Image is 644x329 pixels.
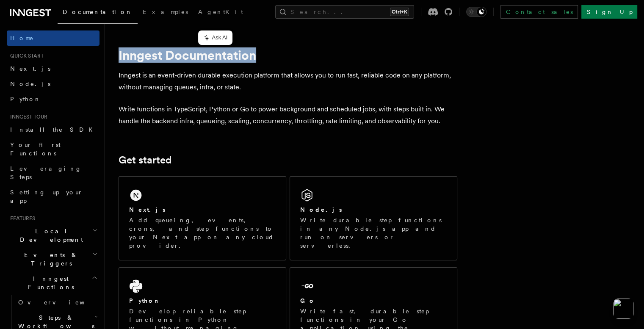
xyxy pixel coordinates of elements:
[119,69,457,93] p: Inngest is an event-driven durable execution platform that allows you to run fast, reliable code ...
[10,141,61,157] span: Your first Functions
[7,137,100,161] a: Your first Functions
[7,185,100,208] a: Setting up your app
[7,53,44,59] span: Quick start
[7,113,47,120] span: Inngest tour
[10,65,50,72] span: Next.js
[193,3,248,23] a: AgentKit
[7,61,100,76] a: Next.js
[129,296,160,305] h2: Python
[119,176,286,260] a: Next.jsAdd queueing, events, crons, and step functions to your Next app on any cloud provider.
[7,91,100,107] a: Python
[10,34,34,42] span: Home
[119,103,457,127] p: Write functions in TypeScript, Python or Go to power background and scheduled jobs, with steps bu...
[119,154,171,166] a: Get started
[7,76,100,91] a: Node.js
[10,96,41,102] span: Python
[129,216,276,250] p: Add queueing, events, crons, and step functions to your Next app on any cloud provider.
[143,8,188,15] span: Examples
[18,299,105,306] span: Overview
[198,8,243,15] span: AgentKit
[15,295,100,310] a: Overview
[300,296,315,305] h2: Go
[7,271,100,295] button: Inngest Functions
[10,80,50,87] span: Node.js
[300,216,447,250] p: Write durable step functions in any Node.js app and run on servers or serverless.
[7,224,100,247] button: Local Development
[275,5,414,19] button: Search...Ctrl+K
[7,227,92,244] span: Local Development
[63,8,133,15] span: Documentation
[7,247,100,271] button: Events & Triggers
[119,47,457,63] h1: Inngest Documentation
[58,3,138,24] a: Documentation
[10,126,98,133] span: Install the SDK
[10,189,83,204] span: Setting up your app
[7,251,92,268] span: Events & Triggers
[7,215,35,222] span: Features
[138,3,193,23] a: Examples
[390,8,409,16] kbd: Ctrl+K
[7,274,91,291] span: Inngest Functions
[7,122,100,137] a: Install the SDK
[300,205,342,214] h2: Node.js
[581,5,637,19] a: Sign Up
[7,30,100,46] a: Home
[10,165,82,180] span: Leveraging Steps
[500,5,578,19] a: Contact sales
[290,176,457,260] a: Node.jsWrite durable step functions in any Node.js app and run on servers or serverless.
[7,161,100,185] a: Leveraging Steps
[129,205,166,214] h2: Next.js
[466,7,486,17] button: Toggle dark mode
